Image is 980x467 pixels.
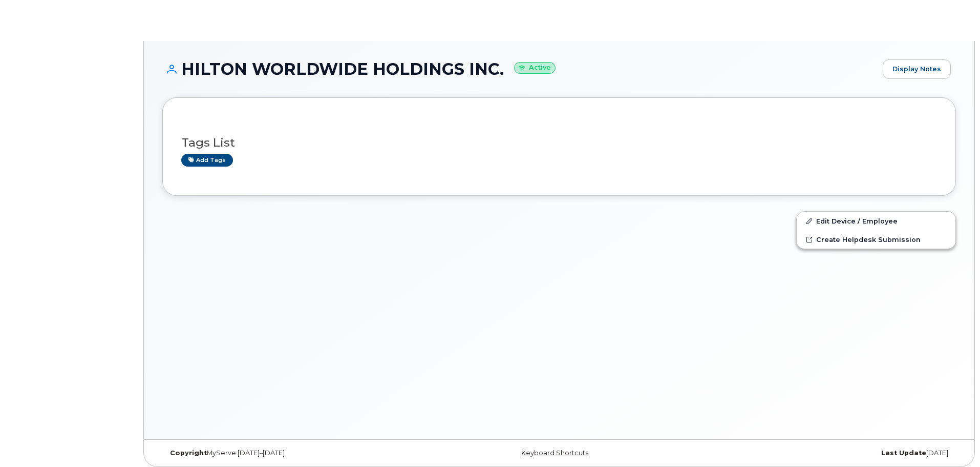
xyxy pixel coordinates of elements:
[797,230,955,249] a: Create Helpdesk Submission
[881,449,926,457] strong: Last Update
[170,449,207,457] strong: Copyright
[514,62,556,74] small: Active
[162,60,878,78] h1: HILTON WORLDWIDE HOLDINGS INC.
[181,154,233,167] a: Add tags
[181,136,937,149] h3: Tags List
[797,212,955,230] a: Edit Device / Employee
[521,449,588,457] a: Keyboard Shortcuts
[691,449,956,457] div: [DATE]
[883,59,951,79] a: Display Notes
[162,449,427,457] div: MyServe [DATE]–[DATE]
